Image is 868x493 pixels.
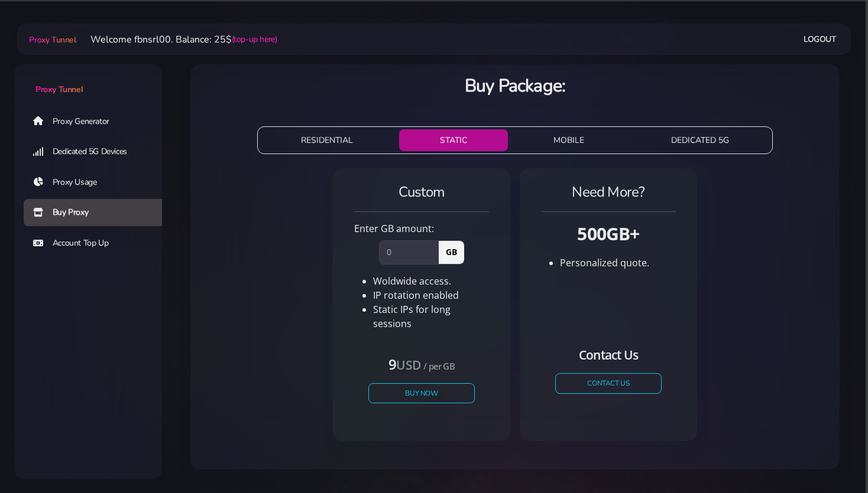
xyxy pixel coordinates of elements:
[200,74,830,98] h3: Buy Package:
[438,240,464,264] span: GB
[513,129,626,151] button: MOBILE
[373,302,489,331] li: Static IPs for long sessions
[29,34,76,45] span: Proxy Tunnel
[811,436,853,478] iframe: Webchat Widget
[541,221,676,246] h3: 500GB+
[14,64,162,96] a: Proxy Tunnel
[24,169,171,196] a: Proxy Usage
[354,182,489,202] h4: Custom
[379,240,439,264] input: 0
[399,129,509,151] button: STATIC
[579,347,638,363] small: Contact Us
[373,288,489,302] li: IP rotation enabled
[555,373,662,394] a: CONTACT US
[560,256,676,270] li: Personalized quote.
[24,138,171,165] a: Dedicated 5G Devices
[804,28,837,50] a: Logout
[24,107,171,135] a: Proxy Generator
[76,32,277,47] li: Welcome fbnsrl00. Balance: 25$
[630,129,770,151] button: DEDICATED 5G
[35,84,83,95] span: Proxy Tunnel
[541,182,676,202] h4: Need More?
[27,30,76,49] a: Proxy Tunnel
[24,230,171,257] a: Account Top Up
[396,357,420,373] small: USD
[423,360,455,372] small: / per GB
[260,129,394,151] button: RESIDENTIAL
[368,383,475,404] button: Buy Now
[24,199,171,226] a: Buy Proxy
[373,274,489,288] li: Woldwide access.
[347,221,496,236] div: Enter GB amount:
[368,354,475,374] h4: 9
[232,33,277,45] a: (top-up here)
